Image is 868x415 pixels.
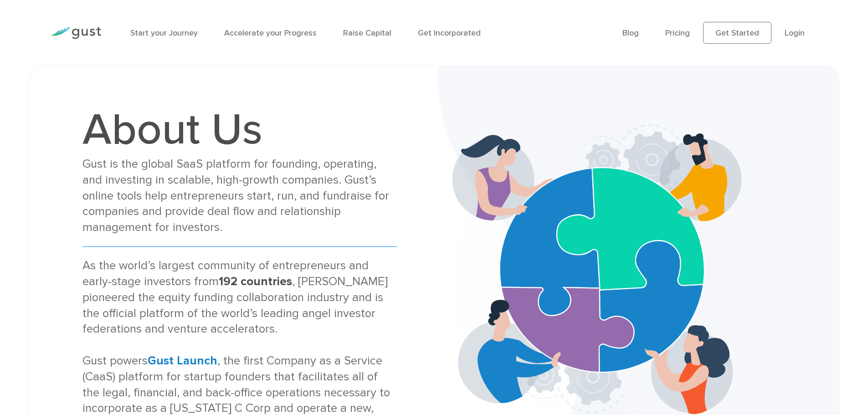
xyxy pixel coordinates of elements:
h1: About Us [82,108,397,152]
img: Gust Logo [50,27,101,39]
a: Start your Journey [130,28,198,38]
a: Blog [622,28,639,38]
a: Raise Capital [343,28,391,38]
a: Get Incorporated [418,28,481,38]
div: Gust is the global SaaS platform for founding, operating, and investing in scalable, high-growth ... [82,156,397,236]
a: Login [785,28,805,38]
strong: 192 countries [219,274,292,288]
a: Get Started [703,22,771,44]
a: Accelerate your Progress [224,28,317,38]
a: Pricing [665,28,690,38]
a: Gust Launch [148,354,217,368]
